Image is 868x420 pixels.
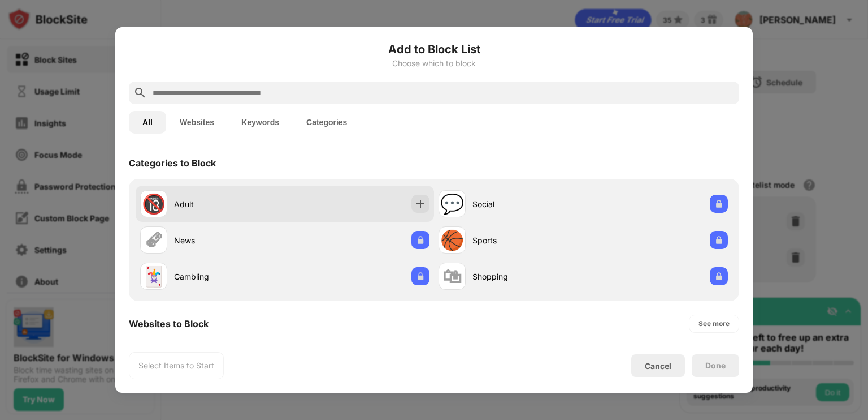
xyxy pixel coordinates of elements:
[440,229,464,252] div: 🏀
[129,59,739,68] div: Choose which to block
[174,234,285,246] div: News
[472,198,583,210] div: Social
[645,361,671,371] div: Cancel
[293,111,361,134] button: Categories
[228,111,293,134] button: Keywords
[698,318,730,329] div: See more
[705,361,726,370] div: Done
[442,265,462,288] div: 🛍
[166,111,228,134] button: Websites
[133,86,147,100] img: search.svg
[142,265,166,288] div: 🃏
[440,192,464,216] div: 💬
[129,111,166,134] button: All
[144,229,163,252] div: 🗞
[138,360,214,371] div: Select Items to Start
[472,271,583,282] div: Shopping
[129,318,209,329] div: Websites to Block
[129,157,216,169] div: Categories to Block
[174,271,285,282] div: Gambling
[174,198,285,210] div: Adult
[142,192,166,216] div: 🔞
[129,41,739,58] h6: Add to Block List
[472,234,583,246] div: Sports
